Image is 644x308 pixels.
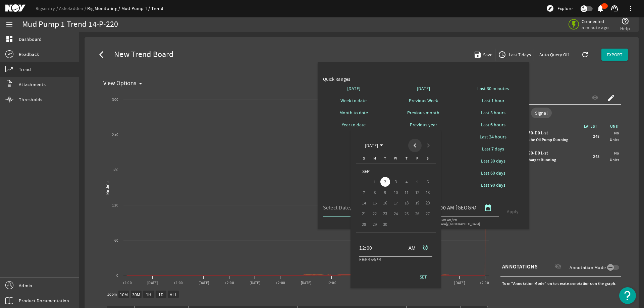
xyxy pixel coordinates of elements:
button: September 9, 2025 [380,187,391,198]
button: September 22, 2025 [369,208,380,219]
span: 16 [380,198,390,208]
span: 3 [391,177,401,187]
span: 28 [359,220,369,229]
button: September 10, 2025 [390,187,401,198]
span: T [384,156,386,161]
button: AM [402,240,418,256]
button: September 18, 2025 [401,198,412,208]
span: 15 [370,198,379,208]
span: 24 [391,209,401,219]
button: September 5, 2025 [412,177,423,187]
span: [DATE] [365,142,378,148]
button: September 6, 2025 [422,177,433,187]
button: September 24, 2025 [390,208,401,219]
button: September 29, 2025 [369,219,380,230]
button: September 8, 2025 [369,187,380,198]
button: September 26, 2025 [412,208,423,219]
span: S [427,156,429,161]
span: SET [420,273,427,280]
button: September 17, 2025 [390,198,401,208]
button: September 1, 2025 [369,177,380,187]
button: September 20, 2025 [422,198,433,208]
span: 23 [380,209,390,219]
td: SEP [359,166,433,177]
span: 8 [370,188,379,197]
button: SET [413,271,434,283]
span: 19 [412,198,422,208]
span: 7 [359,188,369,197]
span: 4 [402,177,412,187]
input: Select Time [359,244,401,252]
span: S [363,156,365,161]
mat-hint: HH:MM AM/PM [359,257,381,262]
button: September 16, 2025 [380,198,391,208]
span: 1 [370,177,379,187]
span: F [416,156,418,161]
button: September 4, 2025 [401,177,412,187]
button: September 15, 2025 [369,198,380,208]
button: September 12, 2025 [412,187,423,198]
span: 27 [423,209,433,219]
span: 26 [412,209,422,219]
button: September 2, 2025 [380,177,391,187]
span: 11 [402,188,412,197]
button: Choose month and year [360,139,388,151]
button: September 25, 2025 [401,208,412,219]
button: September 27, 2025 [422,208,433,219]
span: 21 [359,209,369,219]
span: W [394,156,397,161]
span: 14 [359,198,369,208]
span: 29 [370,220,379,229]
span: T [406,156,408,161]
button: Open Resource Center [619,287,636,304]
span: 12 [412,188,422,197]
span: M [373,156,376,161]
button: September 21, 2025 [359,208,369,219]
button: September 19, 2025 [412,198,423,208]
button: September 3, 2025 [390,177,401,187]
button: September 13, 2025 [422,187,433,198]
mat-icon: alarm [418,245,432,251]
span: 17 [391,198,401,208]
span: 5 [412,177,422,187]
span: 9 [380,188,390,197]
span: 25 [402,209,412,219]
button: September 28, 2025 [359,219,369,230]
span: 2 [380,177,390,187]
span: 18 [402,198,412,208]
span: 13 [423,188,433,197]
button: September 11, 2025 [401,187,412,198]
button: September 14, 2025 [359,198,369,208]
button: September 30, 2025 [380,219,391,230]
span: 30 [380,220,390,229]
span: 6 [423,177,433,187]
button: September 23, 2025 [380,208,391,219]
span: 22 [370,209,379,219]
button: September 7, 2025 [359,187,369,198]
span: 10 [391,188,401,197]
button: Previous month [408,139,422,152]
span: 20 [423,198,433,208]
